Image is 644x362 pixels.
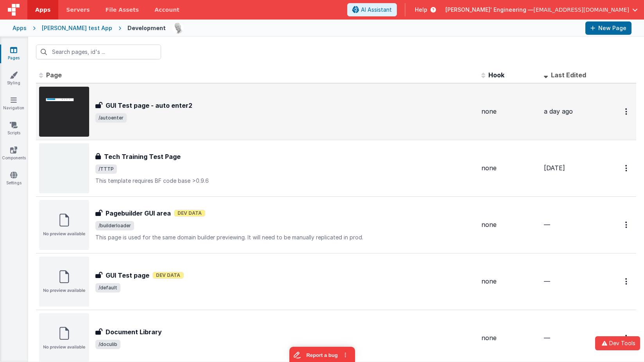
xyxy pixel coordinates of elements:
button: Options [621,160,633,176]
div: none [481,277,538,286]
h3: Pagebuilder GUI area [106,209,171,218]
div: none [481,164,538,173]
span: [PERSON_NAME]' Engineering — [445,6,533,14]
h3: Document Library [106,327,162,337]
button: New Page [585,21,631,35]
span: — [544,334,550,342]
span: Servers [66,6,90,14]
h3: GUI Test page - auto enter2 [106,101,192,110]
span: [DATE] [544,164,565,172]
img: 11ac31fe5dc3d0eff3fbbbf7b26fa6e1 [172,23,183,34]
span: Dev Data [152,272,184,279]
p: This page is used for the same domain builder previewing. It will need to be manually replicated ... [95,234,475,241]
span: /TTTP [95,164,117,174]
span: Apps [35,6,50,14]
span: — [544,221,550,228]
button: Options [621,103,633,119]
span: a day ago [544,107,573,115]
span: File Assets [106,6,139,14]
span: [EMAIL_ADDRESS][DOMAIN_NAME] [533,6,629,14]
span: — [544,277,550,285]
span: Last Edited [551,71,586,79]
button: Dev Tools [595,336,640,350]
span: Help [415,6,427,14]
p: This template requires BF code base >0.9.6 [95,177,475,185]
span: AI Assistant [361,6,392,14]
div: none [481,333,538,342]
span: /autoenter [95,113,127,123]
button: Options [621,330,633,346]
span: /default [95,283,120,292]
span: /builderloader [95,221,134,230]
div: none [481,107,538,116]
h3: GUI Test page [106,271,149,280]
button: Options [621,217,633,233]
span: Page [46,71,62,79]
h3: Tech Training Test Page [104,152,181,161]
button: [PERSON_NAME]' Engineering — [EMAIL_ADDRESS][DOMAIN_NAME] [445,6,638,14]
div: [PERSON_NAME] test App [42,24,112,32]
span: Dev Data [174,210,205,217]
span: /doculib [95,340,120,349]
div: none [481,220,538,229]
div: Development [127,24,166,32]
div: Apps [13,24,27,32]
span: Hook [488,71,504,79]
button: Options [621,273,633,289]
button: AI Assistant [347,3,397,16]
input: Search pages, id's ... [36,45,161,59]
